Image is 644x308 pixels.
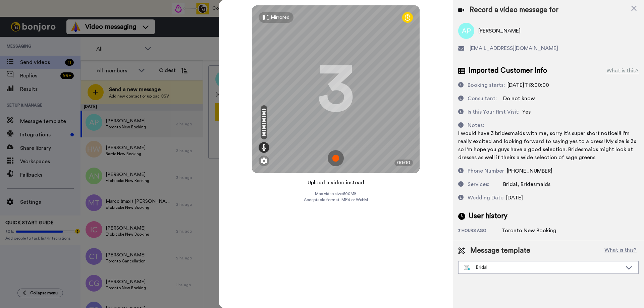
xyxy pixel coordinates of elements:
[469,66,547,76] span: Imported Customer Info
[507,82,549,88] span: [DATE]T13:00:00
[468,95,497,103] div: Consultant:
[458,228,502,235] div: 3 hours ago
[306,178,366,187] button: Upload a video instead
[606,67,639,75] div: What is this?
[464,265,470,270] img: nextgen-template.svg
[502,227,556,235] div: Toronto New Booking
[469,211,507,221] span: User history
[503,182,550,187] span: Bridal, Bridesmaids
[468,180,489,188] div: Services:
[304,197,368,202] span: Acceptable format: MP4 or WebM
[468,167,504,175] div: Phone Number
[506,195,523,200] span: [DATE]
[468,108,520,116] div: Is this Your first Visit:
[468,81,505,89] div: Booking starts:
[328,150,344,166] img: ic_record_start.svg
[507,168,552,174] span: [PHONE_NUMBER]
[315,191,357,196] span: Max video size: 500 MB
[458,131,636,160] span: I would have 3 bridesmaids with me, sorry it’s super short notice!!! I’m really excited and looki...
[503,96,535,101] span: Do not know
[468,121,484,129] div: Notes:
[602,246,639,256] button: What is this?
[470,246,530,256] span: Message template
[468,194,503,202] div: Wedding Date
[317,64,354,114] div: 3
[464,264,622,271] div: Bridal
[261,158,267,164] img: ic_gear.svg
[522,109,531,115] span: Yes
[394,160,413,166] div: 00:00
